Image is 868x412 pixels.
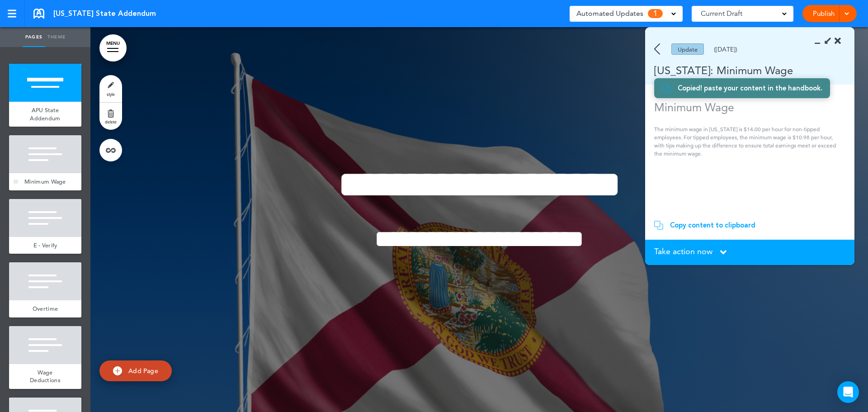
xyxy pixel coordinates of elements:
[9,300,81,317] a: Overtime
[837,381,859,403] div: Open Intercom Messenger
[53,9,156,19] span: [US_STATE] State Addendum
[99,360,172,382] a: Add Page
[9,173,81,190] a: Minimum Wage
[809,5,838,22] a: Publish
[654,221,663,230] img: copy.svg
[107,91,115,97] span: style
[113,366,122,375] img: add.svg
[23,27,45,47] a: Pages
[9,364,81,389] a: Wage Deductions
[99,103,122,130] a: delete
[45,27,68,47] a: Theme
[99,34,127,62] a: MENU
[105,119,117,124] span: delete
[30,106,60,122] span: APU State Addendum
[9,102,81,127] a: APU State Addendum
[30,369,61,384] span: Wage Deductions
[33,242,57,249] span: E - Verify
[128,367,158,375] span: Add Page
[645,63,828,78] div: [US_STATE]: Minimum Wage
[24,178,66,185] span: Minimum Wage
[654,43,660,55] img: back.svg
[576,7,643,20] span: Automated Updates
[9,237,81,254] a: E - Verify
[678,84,822,93] div: Copied! paste your content in the handbook.
[701,7,742,20] span: Current Draft
[654,247,712,256] span: Take action now
[714,46,737,52] div: ([DATE])
[99,75,122,102] a: style
[670,221,755,230] div: Copy content to clipboard
[671,43,704,55] div: Update
[654,100,839,114] h1: Minimum Wage
[654,125,839,158] p: The minimum wage in [US_STATE] is $14.00 per hour for non-tipped employees. For tipped employees,...
[33,305,58,313] span: Overtime
[648,9,663,18] span: 1
[662,84,671,93] img: copy.svg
